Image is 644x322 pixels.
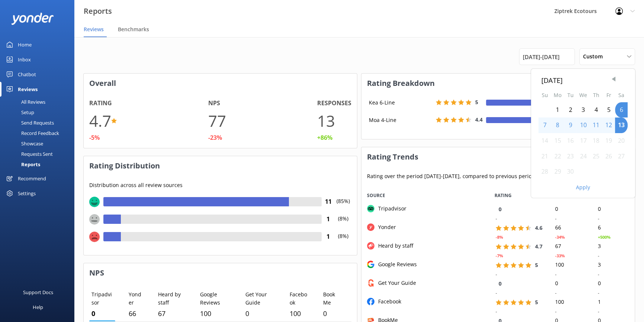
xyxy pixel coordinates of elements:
[89,181,351,189] p: Distribution across all review sources
[4,149,74,159] a: Requests Sent
[550,242,592,251] div: 67
[551,164,564,180] div: Mon Sep 29 2025
[200,308,229,319] p: 100
[4,107,34,117] div: Setup
[118,26,149,33] span: Benchmarks
[564,133,577,149] div: Tue Sep 16 2025
[23,285,53,300] div: Support Docs
[590,133,602,149] div: Thu Sep 18 2025
[84,156,357,176] h3: Rating Distribution
[564,149,577,164] div: Tue Sep 23 2025
[4,128,59,138] div: Record Feedback
[475,99,478,106] span: 5
[541,75,625,86] div: [DATE]
[598,252,599,259] div: -
[290,308,307,319] p: 100
[322,232,335,242] h4: 1
[374,223,396,231] div: Yonder
[592,205,635,214] div: 0
[590,149,602,164] div: Thu Sep 25 2025
[576,185,590,190] button: Apply
[592,297,635,307] div: 1
[598,271,599,278] div: -
[129,290,142,307] p: Yonder
[538,149,551,164] div: Sun Sep 21 2025
[590,117,602,133] div: Thu Sep 11 2025
[322,197,335,207] h4: 11
[499,206,502,213] span: 0
[555,215,557,222] div: -
[496,252,503,259] div: -7%
[577,149,590,164] div: Wed Sep 24 2025
[535,224,542,231] span: 4.6
[592,223,635,232] div: 6
[158,290,185,307] p: Heard by staff
[18,186,36,201] div: Settings
[602,117,615,133] div: Fri Sep 12 2025
[18,67,36,82] div: Chatbot
[4,149,53,159] div: Requests Sent
[4,97,74,107] a: All Reviews
[567,91,574,99] abbr: Tuesday
[550,205,592,214] div: 0
[4,128,74,138] a: Record Feedback
[593,91,599,99] abbr: Thursday
[374,205,406,213] div: Tripadvisor
[290,290,307,307] p: Facebook
[535,261,538,268] span: 5
[322,215,335,224] h4: 1
[555,308,557,315] div: -
[602,102,615,118] div: Fri Sep 05 2025
[245,308,274,319] p: 0
[323,290,338,307] p: BookMe
[538,164,551,180] div: Sun Sep 28 2025
[208,108,226,133] h1: 77
[496,215,497,222] div: -
[598,234,610,241] div: +500%
[555,234,565,241] div: -34%
[11,13,54,25] img: yonder-white-logo.png
[4,97,45,107] div: All Reviews
[89,133,100,143] div: -5%
[18,82,38,97] div: Reviews
[18,37,32,52] div: Home
[555,290,557,296] div: -
[592,260,635,270] div: 3
[598,308,599,315] div: -
[496,290,497,296] div: -
[84,5,112,17] h3: Reports
[317,133,332,143] div: +86%
[555,271,557,278] div: -
[84,74,357,93] h3: Overall
[564,117,577,133] div: Tue Sep 09 2025
[374,260,417,268] div: Google Reviews
[551,102,564,118] div: Mon Sep 01 2025
[208,99,220,108] h4: NPS
[523,52,560,61] span: [DATE] - [DATE]
[84,26,104,33] span: Reviews
[618,91,624,99] abbr: Saturday
[374,279,416,287] div: Get Your Guide
[551,133,564,149] div: Mon Sep 15 2025
[598,215,599,222] div: -
[317,108,335,133] h1: 13
[208,133,222,143] div: -23%
[499,280,502,287] span: 0
[91,308,113,319] p: 0
[602,133,615,149] div: Fri Sep 19 2025
[592,279,635,288] div: 0
[551,149,564,164] div: Mon Sep 22 2025
[564,164,577,180] div: Tue Sep 30 2025
[33,300,43,315] div: Help
[583,52,607,61] span: Custom
[361,74,635,93] h3: Rating Breakdown
[367,192,385,199] span: Source
[550,223,592,232] div: 66
[361,147,635,167] h3: Rating Trends
[550,297,592,307] div: 100
[496,234,503,241] div: -8%
[535,299,538,306] span: 5
[374,242,413,250] div: Heard by staff
[538,117,551,133] div: Sun Sep 07 2025
[374,297,401,306] div: Facebook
